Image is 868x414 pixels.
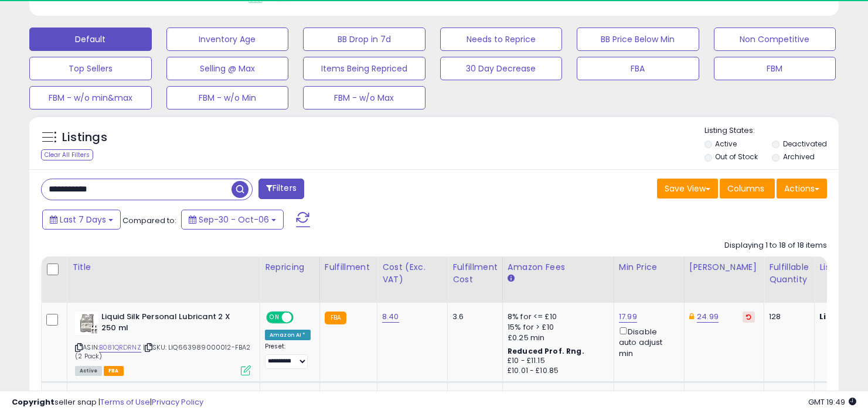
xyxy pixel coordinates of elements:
div: £10 - £11.15 [508,356,605,366]
b: Liquid Silk Personal Lubricant 2 X 250 ml [101,312,244,336]
span: FBA [104,366,124,376]
span: 2025-10-14 19:49 GMT [808,396,856,408]
div: 8% for <= £10 [508,312,605,322]
a: 8.40 [382,311,399,323]
button: Columns [720,179,775,199]
button: BB Drop in 7d [303,28,426,51]
div: [PERSON_NAME] [689,261,759,273]
div: Amazon Fees [508,261,609,273]
button: Actions [777,179,827,199]
span: Sep-30 - Oct-06 [199,214,269,225]
label: Out of Stock [715,152,758,162]
div: Displaying 1 to 18 of 18 items [724,240,827,251]
b: Reduced Prof. Rng. [508,346,584,356]
h5: Listings [62,129,107,146]
span: All listings currently available for purchase on Amazon [75,366,102,376]
p: Listing States: [704,125,839,136]
small: FBA [325,312,346,324]
button: Top Sellers [29,57,152,80]
span: Columns [727,183,764,194]
div: Fulfillment Cost [452,261,498,286]
div: Amazon AI * [265,330,311,340]
button: FBM [714,57,836,80]
a: B081QRDRNZ [99,343,141,353]
a: 24.99 [697,311,719,323]
button: Sep-30 - Oct-06 [181,210,284,230]
div: ASIN: [75,312,251,374]
button: Default [29,28,152,51]
small: Amazon Fees. [508,273,515,284]
button: Last 7 Days [42,210,121,230]
span: | SKU: LIQ663989000012-FBA2 (2 Pack) [75,343,251,360]
button: BB Price Below Min [577,28,699,51]
div: 15% for > £10 [508,322,605,333]
label: Deactivated [783,139,827,149]
div: Cost (Exc. VAT) [382,261,442,286]
span: Last 7 Days [60,214,106,225]
span: ON [267,313,282,323]
img: 41Aw8cb0+SL._SL40_.jpg [75,312,98,335]
div: Min Price [619,261,679,273]
span: Compared to: [122,215,176,226]
button: FBM - w/o Max [303,86,426,110]
button: Inventory Age [166,28,289,51]
div: Fulfillment [325,261,372,273]
button: FBA [577,57,699,80]
div: 3.6 [452,312,493,322]
div: Preset: [265,343,311,369]
button: FBM - w/o Min [166,86,289,110]
div: 128 [769,312,805,322]
span: OFF [292,313,311,323]
a: 17.99 [619,311,637,323]
div: Repricing [265,261,315,273]
div: Clear All Filters [41,149,93,160]
button: FBM - w/o min&max [29,86,152,110]
button: Non Competitive [714,28,836,51]
button: Filters [258,179,304,199]
div: seller snap | | [12,397,203,408]
strong: Copyright [12,396,55,408]
button: Needs to Reprice [440,28,563,51]
button: Save View [657,179,718,199]
div: £0.25 min [508,333,605,343]
div: Title [72,261,255,273]
label: Archived [783,152,815,162]
div: Disable auto adjust min [619,325,675,359]
div: £10.01 - £10.85 [508,366,605,376]
a: Terms of Use [100,396,150,408]
button: 30 Day Decrease [440,57,563,80]
button: Items Being Repriced [303,57,426,80]
label: Active [715,139,737,149]
a: Privacy Policy [152,396,203,408]
div: Fulfillable Quantity [769,261,809,286]
button: Selling @ Max [166,57,289,80]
